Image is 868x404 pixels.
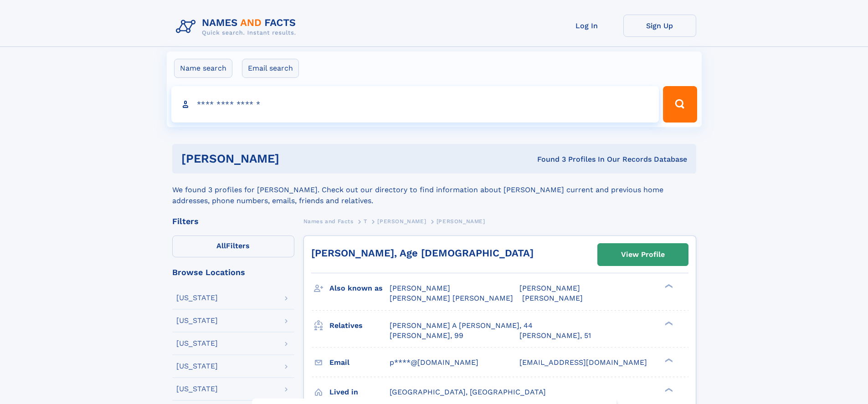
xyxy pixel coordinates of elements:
[176,294,218,302] div: [US_STATE]
[176,317,218,324] div: [US_STATE]
[519,284,580,292] span: [PERSON_NAME]
[522,294,583,302] span: [PERSON_NAME]
[172,15,303,39] img: Logo Names and Facts
[390,331,463,341] a: [PERSON_NAME], 99
[663,357,673,363] div: ❯
[663,387,673,393] div: ❯
[216,241,226,250] span: All
[377,218,426,225] span: [PERSON_NAME]
[171,86,659,123] input: search input
[329,384,390,400] h3: Lived in
[663,86,697,123] button: Search Button
[172,268,294,276] div: Browse Locations
[519,331,591,341] a: [PERSON_NAME], 51
[303,215,354,227] a: Names and Facts
[621,244,665,265] div: View Profile
[329,318,390,333] h3: Relatives
[172,174,696,206] div: We found 3 profiles for [PERSON_NAME]. Check out our directory to find information about [PERSON_...
[663,320,673,326] div: ❯
[390,284,450,292] span: [PERSON_NAME]
[623,15,696,37] a: Sign Up
[390,294,513,302] span: [PERSON_NAME] [PERSON_NAME]
[390,321,533,331] a: [PERSON_NAME] A [PERSON_NAME], 44
[329,281,390,296] h3: Also known as
[390,388,546,396] span: [GEOGRAPHIC_DATA], [GEOGRAPHIC_DATA]
[329,355,390,370] h3: Email
[181,153,408,164] h1: [PERSON_NAME]
[242,59,299,78] label: Email search
[172,217,294,225] div: Filters
[176,385,218,393] div: [US_STATE]
[408,154,687,164] div: Found 3 Profiles In Our Records Database
[550,15,623,37] a: Log In
[663,283,673,289] div: ❯
[174,59,232,78] label: Name search
[176,363,218,370] div: [US_STATE]
[598,244,688,266] a: View Profile
[172,235,294,257] label: Filters
[364,218,367,225] span: T
[377,215,426,227] a: [PERSON_NAME]
[519,358,647,367] span: [EMAIL_ADDRESS][DOMAIN_NAME]
[437,218,485,225] span: [PERSON_NAME]
[176,340,218,347] div: [US_STATE]
[311,247,534,259] a: [PERSON_NAME], Age [DEMOGRAPHIC_DATA]
[364,215,367,227] a: T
